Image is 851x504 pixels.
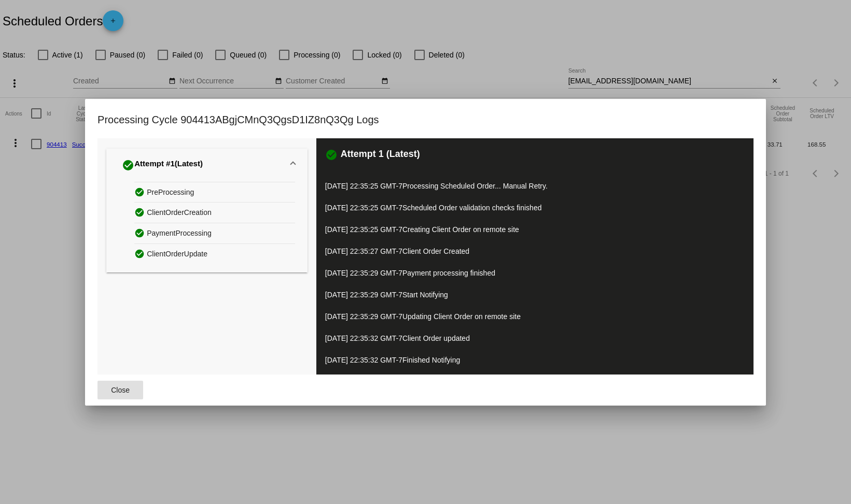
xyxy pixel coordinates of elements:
p: [DATE] 22:35:29 GMT-7 [325,266,745,280]
span: ClientOrderUpdate [147,246,207,262]
p: [DATE] 22:35:25 GMT-7 [325,222,745,237]
div: Attempt #1 [122,157,203,174]
p: [DATE] 22:35:29 GMT-7 [325,309,745,324]
span: (Latest) [175,159,203,171]
h3: Attempt 1 (Latest) [341,149,420,161]
mat-icon: check_circle [134,246,147,261]
p: [DATE] 22:35:29 GMT-7 [325,287,745,302]
span: Client Order Created [402,247,469,255]
mat-icon: check_circle [122,159,134,171]
span: Client Order updated [402,334,470,342]
p: [DATE] 22:35:27 GMT-7 [325,244,745,258]
p: [DATE] 22:35:32 GMT-7 [325,331,745,345]
button: Close dialog [97,381,143,399]
mat-expansion-panel-header: Attempt #1(Latest) [106,149,307,182]
div: Attempt #1(Latest) [106,182,307,272]
span: Start Notifying [402,291,448,299]
span: Creating Client Order on remote site [402,225,519,234]
span: Payment processing finished [402,269,495,277]
p: [DATE] 22:35:25 GMT-7 [325,200,745,215]
span: PreProcessing [147,184,194,200]
span: ClientOrderCreation [147,205,212,221]
p: [DATE] 22:35:25 GMT-7 [325,179,745,193]
span: Scheduled Order validation checks finished [402,204,542,212]
mat-icon: check_circle [134,205,147,220]
span: Updating Client Order on remote site [402,312,521,321]
span: Processing Scheduled Order... Manual Retry. [402,182,548,190]
mat-icon: check_circle [134,184,147,199]
span: Close [111,386,130,394]
h1: Processing Cycle 904413ABgjCMnQ3QgsD1IZ8nQ3Qg Logs [97,111,379,128]
span: Finished Notifying [402,356,460,364]
span: PaymentProcessing [147,225,212,241]
mat-icon: check_circle [134,225,147,240]
p: [DATE] 22:35:32 GMT-7 [325,353,745,367]
mat-icon: check_circle [325,149,338,161]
